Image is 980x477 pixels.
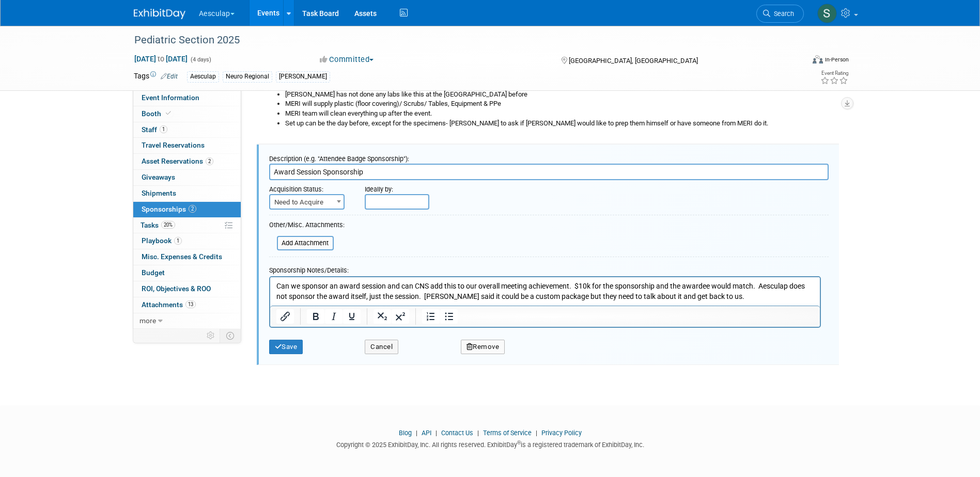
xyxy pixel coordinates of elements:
span: more [139,316,156,325]
td: Toggle Event Tabs [220,329,241,342]
span: Giveaways [142,173,175,181]
button: Superscript [392,309,409,324]
a: Edit [161,73,178,80]
a: Search [756,5,804,23]
span: 2 [206,157,213,165]
button: Italic [325,309,343,324]
div: Ideally by: [365,180,781,194]
img: Format-Inperson.png [813,55,823,63]
iframe: Rich Text Area [270,277,820,306]
button: Bullet list [440,309,458,324]
span: Attachments [142,300,196,309]
td: Personalize Event Tab Strip [202,329,220,342]
span: 13 [185,300,196,308]
span: | [533,429,540,437]
a: Terms of Service [483,429,532,437]
li: Set up can be the day before, except for the specimens- [PERSON_NAME] to ask if [PERSON_NAME] wou... [285,119,839,129]
span: Budget [142,268,165,277]
span: [DATE] [DATE] [134,54,188,63]
span: (4 days) [190,56,211,63]
a: Booth [133,106,241,122]
a: ROI, Objectives & ROO [133,281,241,297]
span: Booth [142,109,173,118]
button: Bold [307,309,324,324]
button: Numbered list [422,309,440,324]
button: Committed [316,54,378,65]
span: | [433,429,440,437]
span: | [413,429,420,437]
button: Remove [461,340,505,354]
a: Sponsorships2 [133,202,241,217]
a: Privacy Policy [541,429,582,437]
a: more [133,313,241,329]
a: Attachments13 [133,297,241,313]
a: Travel Reservations [133,138,241,153]
li: [PERSON_NAME] has not done any labs like this at the [GEOGRAPHIC_DATA] before [285,90,839,100]
div: In-Person [825,56,849,63]
img: Sara Hurson [817,4,837,23]
a: Misc. Expenses & Credits [133,249,241,265]
span: Playbook [142,236,182,245]
a: Giveaways [133,170,241,185]
span: 20% [161,221,175,229]
a: Shipments [133,186,241,201]
span: Sponsorships [142,205,196,213]
td: Tags [134,71,178,83]
div: Sponsorship Notes/Details: [269,261,821,276]
div: Event Format [743,54,849,69]
a: API [422,429,431,437]
span: 1 [160,125,167,133]
span: [GEOGRAPHIC_DATA], [GEOGRAPHIC_DATA] [569,57,698,65]
span: Tasks [141,221,175,229]
div: Event Rating [820,71,848,76]
span: Event Information [142,93,199,102]
span: Travel Reservations [142,141,205,149]
div: Acquisition Status: [269,180,350,194]
div: [PERSON_NAME] [276,71,330,82]
span: ROI, Objectives & ROO [142,284,211,293]
div: Description (e.g. "Attendee Badge Sponsorship"): [269,150,829,164]
div: Aesculap [187,71,219,82]
a: Playbook1 [133,233,241,249]
a: Event Information [133,90,241,106]
button: Underline [343,309,361,324]
span: 2 [189,205,196,213]
a: Contact Us [441,429,473,437]
button: Save [269,340,303,354]
img: ExhibitDay [134,9,185,19]
div: Pediatric Section 2025 [131,31,788,50]
li: MERI will supply plastic (floor covering)/ Scrubs/ Tables, Equipment & PPe [285,99,839,109]
span: | [475,429,481,437]
sup: ® [517,440,521,446]
span: Misc. Expenses & Credits [142,252,222,261]
button: Cancel [365,340,398,354]
li: MERI team will clean everything up after the event. [285,109,839,119]
span: Asset Reservations [142,157,213,165]
span: Need to Acquire [269,194,345,210]
a: Blog [399,429,412,437]
span: 1 [174,237,182,245]
div: Neuro Regional [223,71,272,82]
i: Booth reservation complete [166,110,171,116]
a: Asset Reservations2 [133,154,241,169]
span: to [156,55,166,63]
span: Search [770,10,794,18]
span: Need to Acquire [270,195,344,210]
button: Insert/edit link [276,309,294,324]
span: Staff [142,125,167,134]
div: Other/Misc. Attachments: [269,220,345,232]
button: Subscript [374,309,391,324]
span: Shipments [142,189,176,197]
a: Budget [133,265,241,281]
a: Tasks20% [133,218,241,233]
a: Staff1 [133,122,241,138]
